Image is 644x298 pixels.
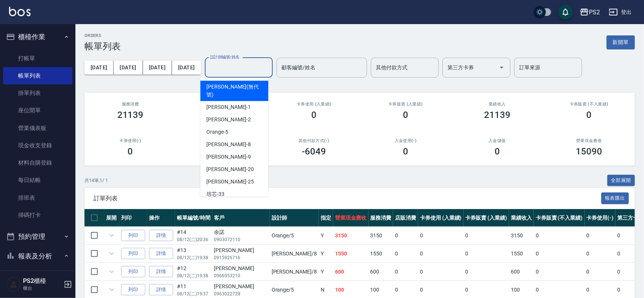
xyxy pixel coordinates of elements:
[333,227,369,245] td: 3150
[85,177,108,184] p: 共 14 筆, 1 / 1
[484,110,510,120] h3: 21139
[3,67,72,84] a: 帳單列表
[464,227,509,245] td: 0
[206,103,251,111] span: [PERSON_NAME] -1
[214,272,268,279] p: 0966953210
[319,263,333,281] td: Y
[418,245,464,263] td: 0
[576,146,603,157] h3: 15090
[3,246,72,266] button: 報表及分析
[121,248,145,260] button: 列印
[6,277,21,292] img: Person
[552,102,626,107] h2: 卡券販賣 (不入業績)
[210,54,240,60] label: 設計師編號/姓名
[214,283,268,290] div: [PERSON_NAME]
[607,35,635,49] button: 新開單
[319,245,333,263] td: Y
[94,195,601,202] span: 訂單列表
[94,138,167,143] h2: 卡券使用(-)
[534,227,584,245] td: 0
[177,236,211,243] p: 08/12 (二) 20:36
[464,245,509,263] td: 0
[3,206,72,224] a: 掃碼打卡
[206,165,254,173] span: [PERSON_NAME] -20
[464,209,509,227] th: 卡券販賣 (入業績)
[461,138,534,143] h2: 入金儲值
[214,246,268,254] div: [PERSON_NAME]
[369,263,393,281] td: 600
[3,84,72,102] a: 掛單列表
[585,245,616,263] td: 0
[206,83,262,99] span: [PERSON_NAME] (無代號)
[534,245,584,263] td: 0
[185,102,259,107] h2: 店販消費
[403,146,408,157] h3: 0
[534,209,584,227] th: 卡券販賣 (不入業績)
[121,284,145,296] button: 列印
[393,209,418,227] th: 店販消費
[369,227,393,245] td: 3150
[3,154,72,171] a: 材料自購登錄
[128,146,133,157] h3: 0
[85,33,121,38] h2: ORDERS
[206,178,254,186] span: [PERSON_NAME] -25
[586,110,592,120] h3: 0
[607,175,635,186] button: 全部展開
[3,137,72,154] a: 現金收支登錄
[206,190,224,198] span: 培芯 -33
[369,102,442,107] h2: 卡券販賣 (入業績)
[393,227,418,245] td: 0
[534,263,584,281] td: 0
[369,245,393,263] td: 1550
[214,264,268,272] div: [PERSON_NAME]
[577,5,603,20] button: PS2
[311,110,317,120] h3: 0
[119,209,147,227] th: 列印
[333,209,369,227] th: 營業現金應收
[175,227,212,245] td: #14
[270,227,319,245] td: Orange /5
[607,38,635,46] a: 新開單
[302,146,326,157] h3: -6049
[509,209,534,227] th: 業績收入
[147,209,175,227] th: 操作
[206,116,251,124] span: [PERSON_NAME] -2
[509,245,534,263] td: 1550
[172,61,201,75] button: [DATE]
[175,245,212,263] td: #13
[393,245,418,263] td: 0
[175,209,212,227] th: 帳單編號/時間
[333,263,369,281] td: 600
[3,27,72,47] button: 櫃檯作業
[177,272,211,279] p: 08/12 (二) 19:38
[418,209,464,227] th: 卡券使用 (入業績)
[117,110,144,120] h3: 21139
[3,189,72,206] a: 排班表
[369,209,393,227] th: 服務消費
[496,61,508,73] button: Open
[177,254,211,261] p: 08/12 (二) 19:38
[121,266,145,278] button: 列印
[149,230,173,241] a: 詳情
[114,61,143,75] button: [DATE]
[3,50,72,67] a: 打帳單
[214,254,268,261] p: 0915926716
[601,194,629,202] a: 報表匯出
[585,227,616,245] td: 0
[606,5,635,19] button: 登出
[23,285,61,292] p: 櫃台
[9,7,31,16] img: Logo
[393,263,418,281] td: 0
[589,8,600,17] div: PS2
[461,102,534,107] h2: 業績收入
[206,141,251,148] span: [PERSON_NAME] -8
[149,266,173,278] a: 詳情
[601,193,629,204] button: 報表匯出
[85,61,114,75] button: [DATE]
[509,263,534,281] td: 600
[277,102,350,107] h2: 卡券使用 (入業績)
[23,277,61,285] h5: PS2櫃檯
[495,146,500,157] h3: 0
[270,245,319,263] td: [PERSON_NAME] /8
[585,209,616,227] th: 卡券使用(-)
